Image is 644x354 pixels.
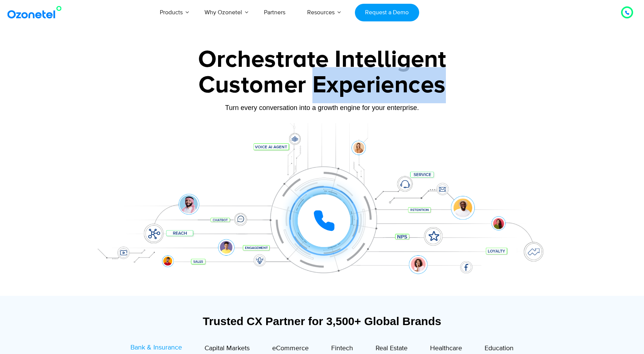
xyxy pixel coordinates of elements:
span: eCommerce [272,344,309,352]
div: Orchestrate Intelligent [87,48,557,72]
span: Healthcare [430,344,462,352]
span: Bank & Insurance [130,343,182,352]
div: Trusted CX Partner for 3,500+ Global Brands [91,315,553,328]
span: Fintech [331,344,353,352]
a: Request a Demo [355,4,419,21]
div: Turn every conversation into a growth engine for your enterprise. [87,104,557,112]
span: Real Estate [376,344,408,352]
span: Capital Markets [205,344,250,352]
span: Education [485,344,514,352]
div: Customer Experiences [87,67,557,103]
